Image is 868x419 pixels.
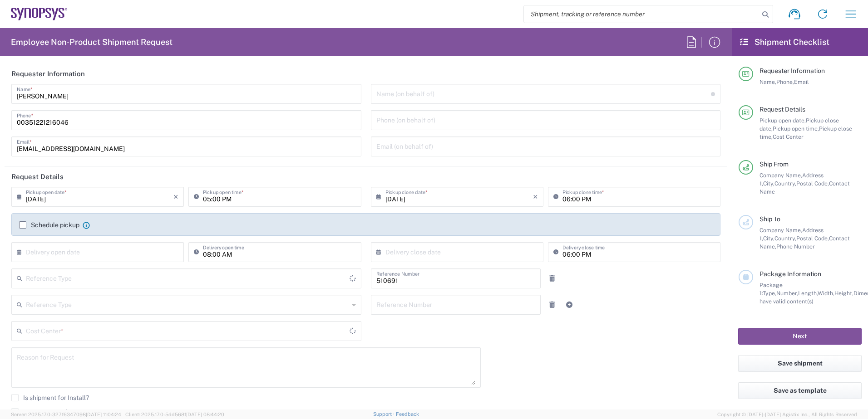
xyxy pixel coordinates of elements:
[773,133,804,140] span: Cost Center
[759,106,805,113] span: Request Details
[834,290,853,297] span: Height,
[759,117,806,124] span: Pickup open date,
[798,290,818,297] span: Length,
[396,411,419,417] a: Feedback
[776,243,815,250] span: Phone Number
[763,235,774,242] span: City,
[776,290,798,297] span: Number,
[740,37,829,48] h2: Shipment Checklist
[763,180,774,187] span: City,
[11,37,173,48] h2: Employee Non-Product Shipment Request
[773,125,819,132] span: Pickup open time,
[524,5,759,23] input: Shipment, tracking or reference number
[19,221,79,229] label: Schedule pickup
[186,412,224,417] span: [DATE] 08:44:20
[717,410,857,419] span: Copyright © [DATE]-[DATE] Agistix Inc., All Rights Reserved
[546,298,558,311] a: Remove Reference
[759,282,783,297] span: Package 1:
[11,69,85,78] h2: Requester Information
[759,270,821,278] span: Package Information
[173,190,178,204] i: ×
[794,78,809,85] span: Email
[774,235,796,242] span: Country,
[11,172,64,181] h2: Request Details
[546,272,558,285] a: Remove Reference
[563,298,576,311] a: Add Reference
[125,412,224,417] span: Client: 2025.17.0-5dd568f
[738,328,862,345] button: Next
[533,190,538,204] i: ×
[759,227,802,234] span: Company Name,
[738,382,862,399] button: Save as template
[11,412,121,417] span: Server: 2025.17.0-327f6347098
[796,235,829,242] span: Postal Code,
[759,78,776,85] span: Name,
[86,412,121,417] span: [DATE] 11:04:24
[11,408,74,415] label: Request Expedite
[759,172,802,179] span: Company Name,
[776,78,794,85] span: Phone,
[373,411,396,417] a: Support
[818,290,834,297] span: Width,
[759,161,789,168] span: Ship From
[759,215,780,223] span: Ship To
[763,290,776,297] span: Type,
[796,180,829,187] span: Postal Code,
[11,394,89,401] label: Is shipment for Install?
[759,67,825,74] span: Requester Information
[738,355,862,372] button: Save shipment
[774,180,796,187] span: Country,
